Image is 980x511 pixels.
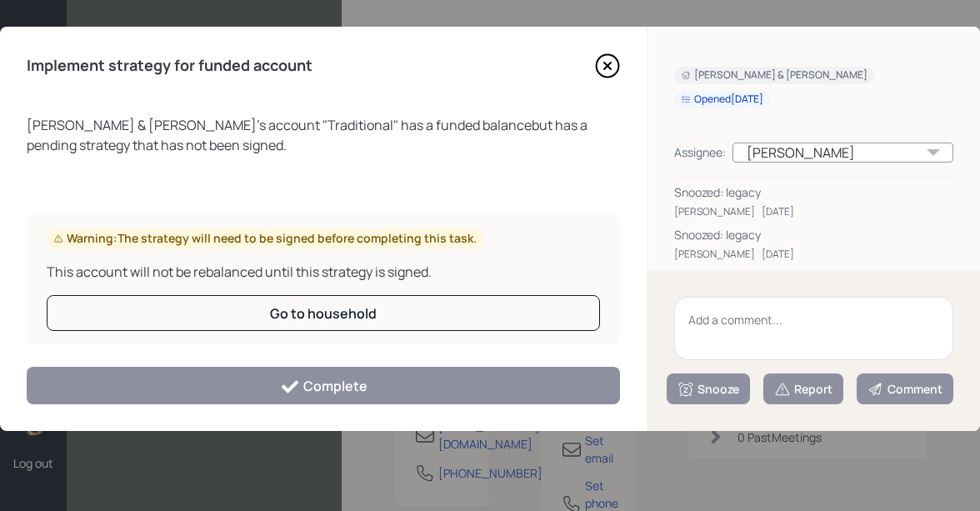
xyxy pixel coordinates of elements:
div: [PERSON_NAME] [732,143,953,163]
div: Snooze [677,381,739,398]
div: Snoozed: legacy [674,183,953,201]
div: Warning: The strategy will need to be signed before completing this task. [53,230,477,247]
div: [PERSON_NAME] & [PERSON_NAME] 's account " Traditional " has a funded balance but has a pending s... [27,115,620,155]
button: Comment [857,373,953,404]
div: [PERSON_NAME] [674,247,755,262]
div: Snoozed: snooze [674,268,953,286]
div: [PERSON_NAME] [674,204,755,219]
div: Go to household [270,304,377,323]
div: [PERSON_NAME] & [PERSON_NAME] [681,68,867,83]
button: Complete [27,367,620,404]
h4: Implement strategy for funded account [27,57,312,75]
div: Assignee: [674,143,726,161]
div: [DATE] [762,247,794,262]
div: [DATE] [762,204,794,219]
div: Report [774,381,832,398]
button: Go to household [47,295,600,331]
button: Snooze [667,373,750,404]
div: Comment [867,381,942,398]
div: Complete [280,377,367,397]
div: Snoozed: legacy [674,226,953,243]
div: This account will not be rebalanced until this strategy is signed. [47,262,600,282]
button: Report [763,373,843,404]
div: Opened [DATE] [681,93,763,107]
